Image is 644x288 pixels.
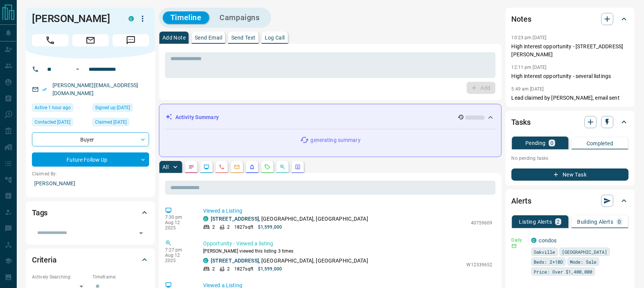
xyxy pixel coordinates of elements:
[311,136,361,144] p: generating summary
[35,118,70,126] span: Contacted [DATE]
[32,118,89,129] div: Thu Aug 07 2025
[42,87,47,92] svg: Email Verified
[512,237,527,243] p: Daily
[212,224,215,231] p: 2
[32,13,117,25] h1: [PERSON_NAME]
[203,240,493,248] p: Opportunity - Viewed a listing
[557,219,560,224] p: 2
[512,169,629,181] button: New Task
[512,13,531,25] h2: Notes
[512,116,531,128] h2: Tasks
[92,103,149,114] div: Sun Jan 17 2021
[264,164,270,170] svg: Requests
[32,170,149,177] p: Claimed By:
[32,254,57,266] h2: Criteria
[212,266,215,272] p: 2
[195,35,222,40] p: Send Email
[162,35,186,40] p: Add Note
[512,113,629,131] div: Tasks
[203,248,493,255] p: [PERSON_NAME] viewed this listing 3 times
[203,258,208,263] div: condos.ca
[534,248,555,256] span: Oakville
[467,261,493,268] p: W12339652
[512,195,531,207] h2: Alerts
[165,253,192,263] p: Aug 12 2025
[113,34,149,46] span: Message
[227,224,230,231] p: 2
[577,219,614,224] p: Building Alerts
[211,258,259,264] a: [STREET_ADDRESS]
[227,266,230,272] p: 2
[234,266,253,272] p: 1827 sqft
[512,35,547,40] p: 10:23 pm [DATE]
[211,215,368,223] p: , [GEOGRAPHIC_DATA], [GEOGRAPHIC_DATA]
[32,132,149,146] div: Buyer
[249,164,255,170] svg: Listing Alerts
[203,207,493,215] p: Viewed a Listing
[525,140,546,146] p: Pending
[188,164,194,170] svg: Notes
[512,153,629,164] p: No pending tasks
[618,219,621,224] p: 0
[32,204,149,222] div: Tags
[162,164,169,170] p: All
[165,247,192,253] p: 7:27 pm
[534,258,563,266] span: Beds: 2+1BD
[258,266,282,272] p: $1,599,000
[204,164,210,170] svg: Lead Browsing Activity
[32,177,149,190] p: [PERSON_NAME]
[231,35,256,40] p: Send Text
[32,34,68,46] span: Call
[32,103,89,114] div: Tue Aug 12 2025
[234,224,253,231] p: 1827 sqft
[587,141,614,146] p: Completed
[212,11,267,24] button: Campaigns
[539,237,557,243] a: condos
[203,216,208,221] div: condos.ca
[234,164,240,170] svg: Emails
[519,219,552,224] p: Listing Alerts
[534,268,593,275] span: Price: Over $1,400,000
[562,248,607,256] span: [GEOGRAPHIC_DATA]
[570,258,597,266] span: Mode: Sale
[512,192,629,210] div: Alerts
[550,140,553,146] p: 0
[72,34,109,46] span: Email
[163,11,209,24] button: Timeline
[129,16,134,21] div: condos.ca
[471,220,493,226] p: 40759609
[512,86,544,92] p: 5:49 am [DATE]
[175,113,219,121] p: Activity Summary
[512,10,629,28] div: Notes
[32,274,89,280] p: Actively Searching:
[280,164,286,170] svg: Opportunities
[512,72,629,80] p: High interest opportunity - several listings
[32,207,48,219] h2: Tags
[219,164,225,170] svg: Calls
[165,220,192,231] p: Aug 12 2025
[165,110,495,124] div: Activity Summary
[512,43,629,59] p: High interest opportunity - [STREET_ADDRESS][PERSON_NAME]
[295,164,301,170] svg: Agent Actions
[265,35,285,40] p: Log Call
[35,104,71,111] span: Active 1 hour ago
[512,65,547,70] p: 12:11 pm [DATE]
[92,118,149,129] div: Sun Jan 17 2021
[512,243,517,249] svg: Email
[211,216,259,222] a: [STREET_ADDRESS]
[165,215,192,220] p: 7:30 pm
[95,118,127,126] span: Claimed [DATE]
[258,224,282,231] p: $1,599,000
[52,82,138,96] a: [PERSON_NAME][EMAIL_ADDRESS][DOMAIN_NAME]
[531,238,537,243] div: condos.ca
[92,274,149,280] p: Timeframe:
[136,228,146,239] button: Open
[32,153,149,167] div: Future Follow Up
[32,251,149,269] div: Criteria
[95,104,130,111] span: Signed up [DATE]
[211,257,368,265] p: , [GEOGRAPHIC_DATA], [GEOGRAPHIC_DATA]
[73,65,82,74] button: Open
[512,94,629,102] p: Lead claimed by [PERSON_NAME], email sent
